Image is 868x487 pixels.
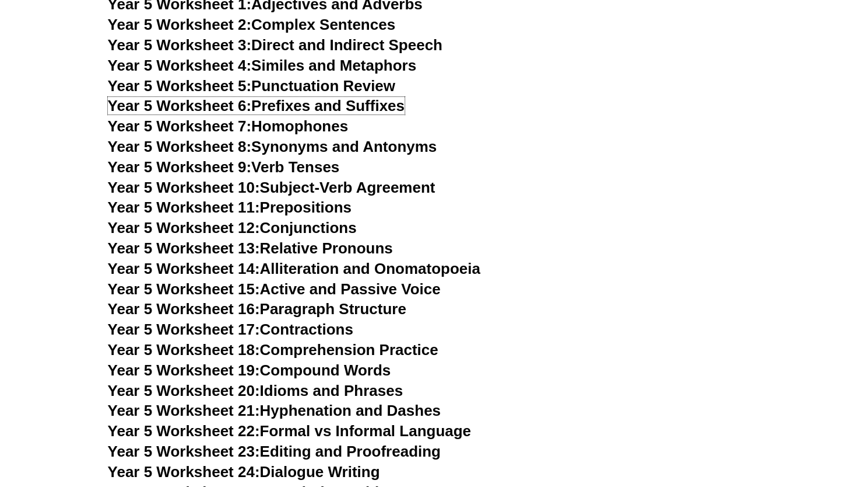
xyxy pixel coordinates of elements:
a: Year 5 Worksheet 12:Conjunctions [108,219,357,236]
a: Year 5 Worksheet 22:Formal vs Informal Language [108,422,471,440]
a: Year 5 Worksheet 6:Prefixes and Suffixes [108,97,405,114]
a: Year 5 Worksheet 21:Hyphenation and Dashes [108,402,441,419]
a: Year 5 Worksheet 2:Complex Sentences [108,16,395,33]
span: Year 5 Worksheet 2: [108,16,252,33]
a: Year 5 Worksheet 15:Active and Passive Voice [108,280,441,298]
a: Year 5 Worksheet 13:Relative Pronouns [108,239,393,257]
a: Year 5 Worksheet 14:Alliteration and Onomatopoeia [108,260,480,277]
span: Year 5 Worksheet 16: [108,300,260,318]
a: Year 5 Worksheet 10:Subject-Verb Agreement [108,179,435,196]
span: Year 5 Worksheet 12: [108,219,260,236]
a: Year 5 Worksheet 7:Homophones [108,117,349,135]
span: Year 5 Worksheet 5: [108,77,252,95]
a: Year 5 Worksheet 19:Compound Words [108,361,391,379]
a: Year 5 Worksheet 8:Synonyms and Antonyms [108,138,437,155]
a: Year 5 Worksheet 16:Paragraph Structure [108,300,406,318]
a: Year 5 Worksheet 18:Comprehension Practice [108,341,438,359]
span: Year 5 Worksheet 9: [108,158,252,176]
a: Year 5 Worksheet 24:Dialogue Writing [108,463,380,481]
span: Year 5 Worksheet 6: [108,97,252,114]
a: Year 5 Worksheet 5:Punctuation Review [108,77,395,95]
a: Year 5 Worksheet 20:Idioms and Phrases [108,382,403,399]
span: Year 5 Worksheet 7: [108,117,252,135]
span: Year 5 Worksheet 20: [108,382,260,399]
span: Year 5 Worksheet 22: [108,422,260,440]
span: Year 5 Worksheet 19: [108,361,260,379]
a: Year 5 Worksheet 11:Prepositions [108,199,352,216]
span: Year 5 Worksheet 3: [108,36,252,54]
span: Year 5 Worksheet 14: [108,260,260,277]
span: Year 5 Worksheet 4: [108,57,252,74]
a: Year 5 Worksheet 4:Similes and Metaphors [108,57,417,74]
span: Year 5 Worksheet 10: [108,179,260,196]
span: Year 5 Worksheet 8: [108,138,252,155]
a: Year 5 Worksheet 3:Direct and Indirect Speech [108,36,442,54]
a: Year 5 Worksheet 9:Verb Tenses [108,158,340,176]
span: Year 5 Worksheet 13: [108,239,260,257]
span: Year 5 Worksheet 24: [108,463,260,481]
span: Year 5 Worksheet 21: [108,402,260,419]
iframe: Chat Widget [674,355,868,487]
a: Year 5 Worksheet 17:Contractions [108,321,353,338]
span: Year 5 Worksheet 17: [108,321,260,338]
span: Year 5 Worksheet 11: [108,199,260,216]
a: Year 5 Worksheet 23:Editing and Proofreading [108,443,441,460]
span: Year 5 Worksheet 18: [108,341,260,359]
span: Year 5 Worksheet 23: [108,443,260,460]
span: Year 5 Worksheet 15: [108,280,260,298]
